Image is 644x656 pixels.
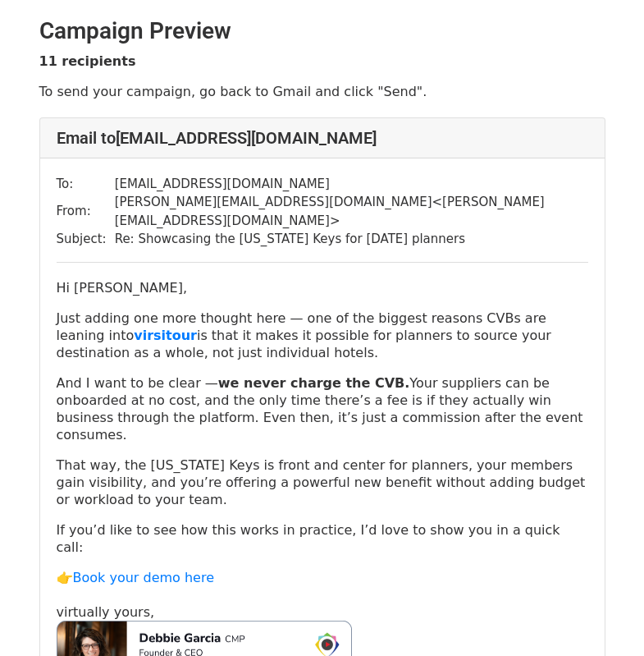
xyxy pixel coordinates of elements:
h4: Email to [EMAIL_ADDRESS][DOMAIN_NAME] [57,128,588,148]
p: Hi [PERSON_NAME], [57,279,588,296]
a: virsitour [134,328,197,343]
td: Re: Showcasing the [US_STATE] Keys for [DATE] planners [115,230,588,249]
p: Just adding one more thought here — one of the biggest reasons CVBs are leaning into is that it m... [57,310,588,361]
p: To send your campaign, go back to Gmail and click "Send". [39,83,605,100]
p: If you’d like to see how this works in practice, I’d love to show you in a quick call: [57,521,588,556]
td: [PERSON_NAME][EMAIL_ADDRESS][DOMAIN_NAME] < [PERSON_NAME][EMAIL_ADDRESS][DOMAIN_NAME] > [115,193,588,230]
strong: we never charge the CVB. [218,375,409,391]
p: And I want to be clear — Your suppliers can be onboarded at no cost, and the only time there’s a ... [57,374,588,443]
td: [EMAIL_ADDRESS][DOMAIN_NAME] [115,175,588,194]
td: To: [57,175,115,194]
p: That way, the [US_STATE] Keys is front and center for planners, your members gain visibility, and... [57,456,588,508]
h2: Campaign Preview [39,17,605,45]
strong: 11 recipients [39,53,136,69]
td: Subject: [57,230,115,249]
a: Book your demo here [73,570,214,585]
td: From: [57,193,115,230]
